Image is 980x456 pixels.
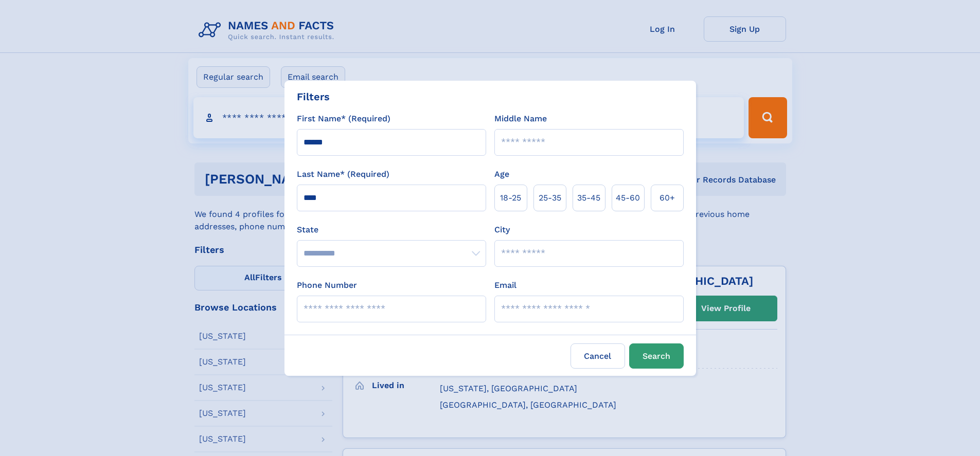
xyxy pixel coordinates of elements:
label: First Name* (Required) [297,113,390,125]
label: State [297,224,486,236]
label: Middle Name [494,113,547,125]
span: 60+ [660,192,675,204]
label: Last Name* (Required) [297,168,389,180]
label: Phone Number [297,279,357,291]
span: 45‑60 [616,192,640,204]
label: Email [494,279,516,291]
button: Search [629,343,684,369]
label: City [494,224,510,236]
div: Filters [297,89,330,104]
label: Cancel [571,343,625,369]
label: Age [494,168,509,180]
span: 35‑45 [577,192,600,204]
span: 18‑25 [500,192,521,204]
span: 25‑35 [539,192,561,204]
